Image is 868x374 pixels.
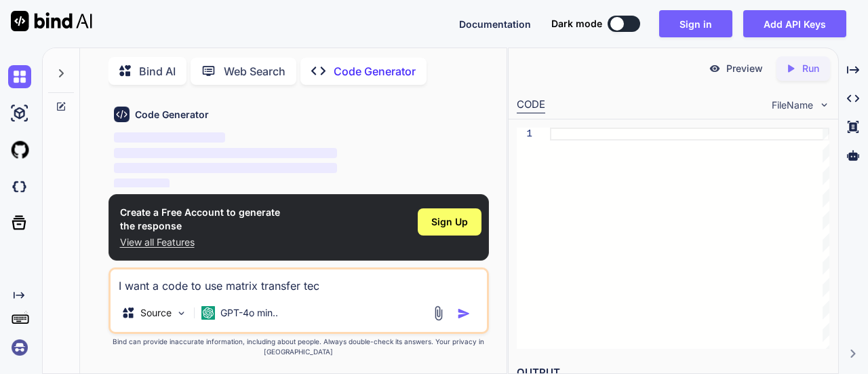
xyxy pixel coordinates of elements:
img: githubLight [8,138,31,162]
span: Dark mode [551,17,602,31]
img: ai-studio [8,102,31,125]
h6: Code Generator [135,108,209,121]
button: Add API Keys [743,10,846,37]
img: signin [8,336,31,359]
div: 1 [517,128,532,141]
span: Sign Up [431,215,468,229]
span: FileName [772,98,813,112]
img: chat [8,65,31,88]
p: Code Generator [334,63,416,79]
textarea: I want a code to use matrix transfer tec [111,269,488,294]
img: preview [709,62,721,75]
button: Sign in [659,10,732,37]
img: Pick Models [176,307,187,319]
img: Bind AI [11,11,92,31]
h1: Create a Free Account to generate the response [120,206,280,233]
img: GPT-4o mini [201,306,215,320]
img: darkCloudIdeIcon [8,175,31,198]
img: attachment [431,305,446,321]
span: Documentation [459,18,531,30]
span: ‌ [114,163,338,173]
button: Documentation [459,17,531,31]
p: View all Features [120,236,280,249]
p: Run [802,62,819,75]
span: ‌ [114,179,170,189]
p: Preview [726,62,763,75]
img: chevron down [818,99,830,111]
span: ‌ [114,132,226,143]
p: GPT-4o min.. [220,306,278,320]
span: ‌ [114,148,338,158]
div: CODE [517,97,545,113]
p: Bind can provide inaccurate information, including about people. Always double-check its answers.... [108,337,490,357]
p: Web Search [224,63,285,79]
img: icon [457,307,471,320]
p: Source [140,306,172,320]
p: Bind AI [139,63,176,79]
